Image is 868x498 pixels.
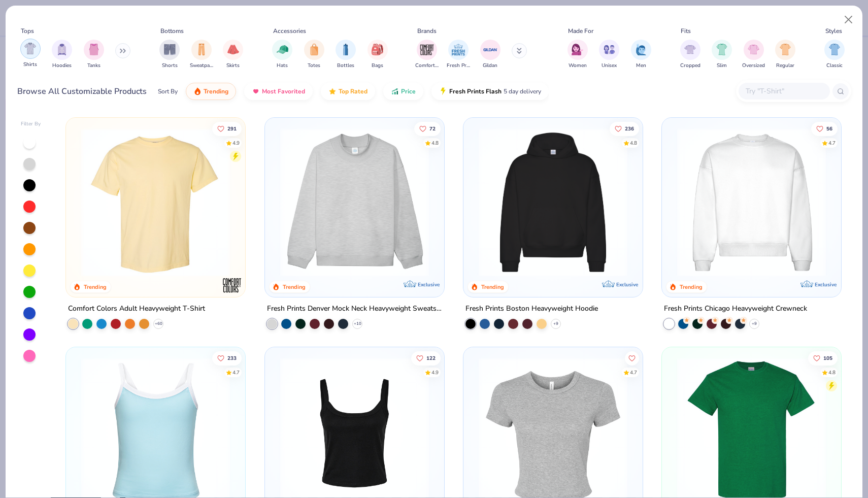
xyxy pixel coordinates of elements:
span: Tanks [87,62,101,70]
span: Exclusive [815,281,837,288]
div: filter for Sweatpants [190,40,213,70]
button: filter button [190,40,213,70]
img: Shirts Image [24,43,36,54]
span: Slim [717,62,727,70]
button: filter button [775,40,795,70]
span: + 60 [155,321,162,327]
div: Fresh Prints Boston Heavyweight Hoodie [465,303,598,315]
span: Fresh Prints Flash [449,87,502,95]
span: Top Rated [339,87,368,95]
img: Shorts Image [164,44,176,55]
span: Exclusive [418,281,440,288]
button: filter button [824,40,845,70]
span: 236 [625,126,634,131]
span: Shirts [23,61,37,69]
div: filter for Slim [712,40,732,70]
div: Brands [417,26,437,36]
div: filter for Tanks [84,40,104,70]
img: Fresh Prints Image [451,42,466,57]
div: 4.9 [431,369,438,377]
button: filter button [159,40,180,70]
span: Price [401,87,416,95]
div: filter for Men [631,40,651,70]
span: Unisex [602,62,617,70]
span: Men [636,62,646,70]
img: Hoodies Image [56,44,68,55]
img: Cropped Image [684,44,696,55]
span: Trending [204,87,228,95]
span: 122 [426,356,435,361]
input: Try "T-Shirt" [745,85,823,97]
button: Close [839,10,858,29]
div: filter for Totes [304,40,324,70]
button: Like [610,121,639,136]
button: filter button [368,40,388,70]
img: 1358499d-a160-429c-9f1e-ad7a3dc244c9 [672,128,831,277]
div: Made For [568,26,593,36]
button: Like [411,351,440,366]
div: 4.7 [630,369,637,377]
img: f5d85501-0dbb-4ee4-b115-c08fa3845d83 [275,128,434,277]
button: filter button [272,40,292,70]
div: filter for Women [567,40,588,70]
img: Oversized Image [748,44,759,55]
button: Like [212,121,242,136]
span: Gildan [483,62,497,70]
button: filter button [415,40,439,70]
div: filter for Unisex [599,40,619,70]
div: filter for Classic [824,40,845,70]
div: filter for Fresh Prints [447,40,470,70]
div: filter for Skirts [223,40,243,70]
span: Hoodies [52,62,72,70]
div: Fits [681,26,691,36]
img: Women Image [572,44,583,55]
span: 105 [823,356,832,361]
button: Like [811,121,838,136]
button: Trending [186,83,236,100]
div: Comfort Colors Adult Heavyweight T-Shirt [68,303,205,315]
img: d4a37e75-5f2b-4aef-9a6e-23330c63bbc0 [632,128,791,277]
img: most_fav.gif [252,87,260,95]
div: Accessories [273,26,306,36]
div: filter for Shirts [20,39,41,69]
span: Shorts [162,62,178,70]
img: 91acfc32-fd48-4d6b-bdad-a4c1a30ac3fc [474,128,632,277]
div: 4.7 [232,369,240,377]
span: Classic [826,62,843,70]
div: Bottoms [160,26,184,36]
img: Skirts Image [227,44,239,55]
span: 5 day delivery [504,86,541,97]
span: + 9 [752,321,757,327]
span: Oversized [742,62,765,70]
div: filter for Comfort Colors [415,40,439,70]
button: Like [808,351,838,366]
div: Filter By [21,120,41,128]
button: Price [383,83,423,100]
button: filter button [712,40,732,70]
img: Slim Image [716,44,727,55]
div: 4.9 [232,139,240,147]
button: filter button [84,40,104,70]
div: Browse All Customizable Products [17,85,147,97]
span: Sweatpants [190,62,213,70]
button: Like [212,351,242,366]
button: filter button [599,40,619,70]
span: 72 [429,126,435,131]
button: filter button [480,40,500,70]
img: Totes Image [309,44,320,55]
div: Styles [825,26,842,36]
div: filter for Bottles [336,40,356,70]
span: 291 [227,126,237,131]
span: Most Favorited [262,87,305,95]
span: Comfort Colors [415,62,439,70]
img: Hats Image [277,44,288,55]
button: Like [625,351,639,366]
div: filter for Cropped [680,40,700,70]
button: filter button [20,40,41,70]
div: filter for Oversized [742,40,765,70]
div: filter for Bags [368,40,388,70]
img: Bottles Image [340,44,351,55]
span: Bags [372,62,383,70]
img: 029b8af0-80e6-406f-9fdc-fdf898547912 [76,128,235,277]
div: filter for Shorts [159,40,180,70]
